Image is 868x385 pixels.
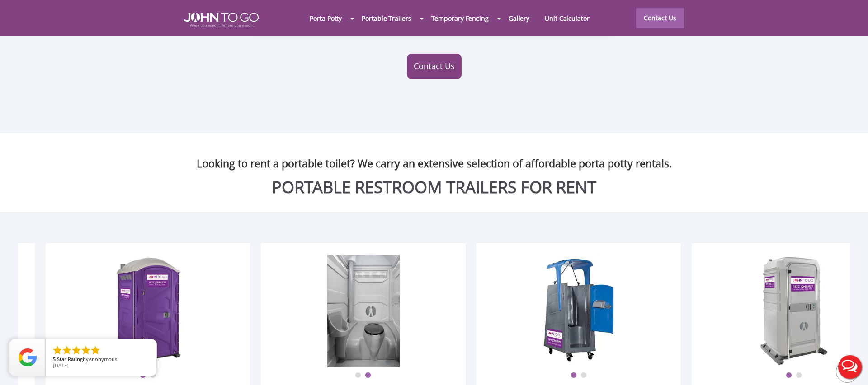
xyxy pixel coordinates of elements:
span: Anonymous [89,356,117,362]
img: Review Rating [19,348,37,366]
li:  [80,345,91,356]
li:  [71,345,82,356]
button: 2 of 2 [580,372,587,379]
img: JTG Hi-Rise Unit [542,255,615,367]
button: 1 of 2 [355,372,361,379]
button: 2 of 2 [365,372,371,379]
span: [DATE] [53,362,69,369]
button: 2 of 2 [796,372,802,379]
li:  [52,345,63,356]
img: JOHN to go [184,13,259,27]
li:  [61,345,72,356]
h3: Looking to rent a portable toilet? We carry an extensive selection of affordable porta potty rent... [7,142,861,169]
button: 1 of 2 [571,372,577,379]
h2: PORTABLE RESTROOM TRAILERS FOR RENT [7,178,861,196]
a: Porta Potty [302,9,349,28]
button: Live Chat [832,349,868,385]
span: 5 [53,356,56,362]
span: by [53,357,149,363]
li:  [90,345,101,356]
span: Star Rating [57,356,83,362]
button: 1 of 2 [786,372,792,379]
a: Temporary Fencing [424,9,496,28]
a: Portable Trailers [354,9,419,28]
a: Unit Calculator [537,9,597,28]
a: Gallery [501,9,537,28]
a: Contact Us [407,54,462,79]
a: Contact Us [636,8,684,28]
